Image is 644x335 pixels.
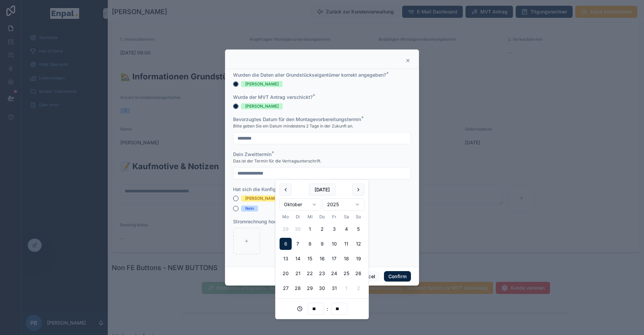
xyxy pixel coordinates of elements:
span: Bevorzugtes Datum für den Montagevorbereitungstermin [233,116,361,122]
button: Mittwoch, 29. Oktober 2025 [304,282,316,294]
button: Mittwoch, 1. Oktober 2025 [304,223,316,235]
button: Montag, 13. Oktober 2025 [280,253,292,265]
button: Freitag, 10. Oktober 2025 [328,238,340,250]
th: Dienstag [292,213,304,220]
button: Montag, 27. Oktober 2025 [280,282,292,294]
div: Nein [245,206,254,212]
button: Dienstag, 21. Oktober 2025 [292,267,304,280]
button: Sonntag, 26. Oktober 2025 [352,267,364,280]
span: Das ist der Termin für die Vertragsunterschrift. [233,158,321,164]
span: Wurde der MVT Antrag verschickt? [233,94,313,100]
button: Sonntag, 5. Oktober 2025 [352,223,364,235]
button: Donnerstag, 2. Oktober 2025 [316,223,328,235]
button: Donnerstag, 30. Oktober 2025 [316,282,328,294]
span: Hat sich die Konfiguration des Systems verändert? [233,186,347,192]
button: Dienstag, 30. September 2025 [292,223,304,235]
button: Mittwoch, 15. Oktober 2025 [304,253,316,265]
button: Freitag, 3. Oktober 2025 [328,223,340,235]
button: [DATE] [309,184,335,196]
th: Donnerstag [316,213,328,220]
button: Freitag, 31. Oktober 2025 [328,282,340,294]
button: Donnerstag, 23. Oktober 2025 [316,267,328,280]
th: Montag [280,213,292,220]
button: Sonntag, 12. Oktober 2025 [352,238,364,250]
button: Donnerstag, 9. Oktober 2025 [316,238,328,250]
button: Mittwoch, 22. Oktober 2025 [304,267,316,280]
button: Samstag, 11. Oktober 2025 [340,238,352,250]
button: Freitag, 17. Oktober 2025 [328,253,340,265]
table: Oktober 2025 [280,213,364,294]
span: Dein Zweittermin [233,151,271,157]
div: : [280,303,364,315]
th: Sonntag [352,213,364,220]
button: Samstag, 25. Oktober 2025 [340,267,352,280]
th: Freitag [328,213,340,220]
button: Montag, 29. September 2025 [280,223,292,235]
button: Sonntag, 19. Oktober 2025 [352,253,364,265]
button: Dienstag, 14. Oktober 2025 [292,253,304,265]
div: [PERSON_NAME] [245,195,279,201]
button: Donnerstag, 16. Oktober 2025 [316,253,328,265]
button: Montag, 6. Oktober 2025, selected [280,238,292,250]
button: Confirm [384,271,411,282]
button: Montag, 20. Oktober 2025 [280,267,292,280]
span: Stromrechnung hochladen [233,219,292,224]
span: Wurden die Daten aller Grundstückseigentümer korrekt angegeben? [233,72,386,78]
button: Samstag, 1. November 2025 [340,282,352,294]
button: Sonntag, 2. November 2025 [352,282,364,294]
button: Samstag, 4. Oktober 2025 [340,223,352,235]
span: Bitte geben Sie ein Datum mindestens 2 Tage in der Zukunft an. [233,123,353,129]
button: Samstag, 18. Oktober 2025 [340,253,352,265]
th: Samstag [340,213,352,220]
button: Mittwoch, 8. Oktober 2025 [304,238,316,250]
div: [PERSON_NAME] [245,81,279,87]
div: [PERSON_NAME] [245,103,279,109]
button: Dienstag, 28. Oktober 2025 [292,282,304,294]
button: Dienstag, 7. Oktober 2025 [292,238,304,250]
button: Freitag, 24. Oktober 2025 [328,267,340,280]
th: Mittwoch [304,213,316,220]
